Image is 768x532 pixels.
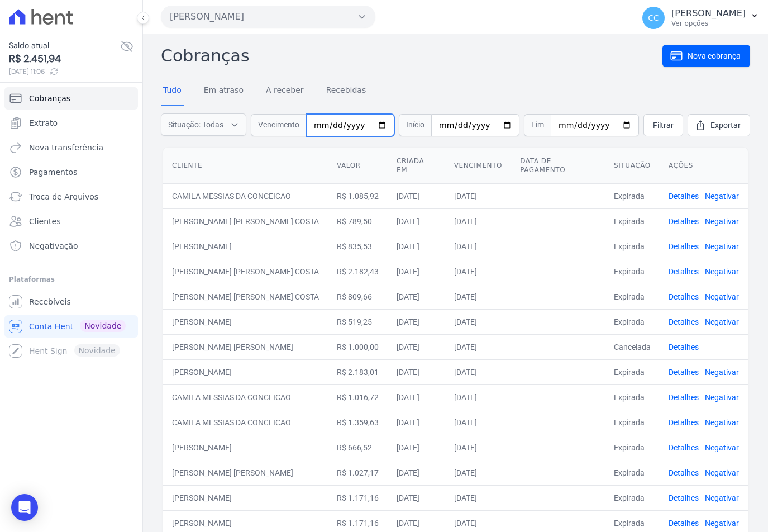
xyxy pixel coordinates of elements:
[445,208,511,234] td: [DATE]
[710,120,741,131] span: Exportar
[705,393,739,402] a: Negativar
[388,234,445,259] td: [DATE]
[29,191,98,202] span: Troca de Arquivos
[669,217,699,226] a: Detalhes
[605,410,660,435] td: Expirada
[328,208,388,234] td: R$ 789,50
[605,208,660,234] td: Expirada
[163,148,328,184] th: Cliente
[388,309,445,334] td: [DATE]
[669,192,699,201] a: Detalhes
[605,359,660,384] td: Expirada
[29,296,71,307] span: Recebíveis
[605,259,660,284] td: Expirada
[168,119,223,130] span: Situação: Todas
[4,112,138,134] a: Extrato
[705,192,739,201] a: Negativar
[669,393,699,402] a: Detalhes
[388,359,445,384] td: [DATE]
[705,468,739,477] a: Negativar
[29,167,77,178] span: Pagamentos
[163,435,328,460] td: [PERSON_NAME]
[705,292,739,301] a: Negativar
[705,242,739,251] a: Negativar
[388,284,445,309] td: [DATE]
[445,284,511,309] td: [DATE]
[671,19,746,28] p: Ver opções
[328,435,388,460] td: R$ 666,52
[251,114,306,136] span: Vencimento
[163,410,328,435] td: CAMILA MESSIAS DA CONCEICAO
[11,494,38,521] div: Open Intercom Messenger
[445,460,511,485] td: [DATE]
[9,273,133,286] div: Plataformas
[705,443,739,452] a: Negativar
[328,148,388,184] th: Valor
[328,359,388,384] td: R$ 2.183,01
[161,6,375,28] button: [PERSON_NAME]
[399,114,431,136] span: Início
[9,87,133,362] nav: Sidebar
[163,485,328,510] td: [PERSON_NAME]
[388,410,445,435] td: [DATE]
[163,208,328,234] td: [PERSON_NAME] [PERSON_NAME] COSTA
[163,334,328,359] td: [PERSON_NAME] [PERSON_NAME]
[163,384,328,410] td: CAMILA MESSIAS DA CONCEICAO
[669,267,699,276] a: Detalhes
[605,148,660,184] th: Situação
[705,217,739,226] a: Negativar
[328,485,388,510] td: R$ 1.171,16
[328,183,388,208] td: R$ 1.085,92
[324,77,369,106] a: Recebidas
[9,66,120,77] span: [DATE] 11:06
[161,77,184,106] a: Tudo
[705,267,739,276] a: Negativar
[445,259,511,284] td: [DATE]
[705,493,739,502] a: Negativar
[29,321,73,332] span: Conta Hent
[328,259,388,284] td: R$ 2.182,43
[669,519,699,528] a: Detalhes
[445,334,511,359] td: [DATE]
[605,485,660,510] td: Expirada
[202,77,246,106] a: Em atraso
[605,309,660,334] td: Expirada
[445,234,511,259] td: [DATE]
[388,183,445,208] td: [DATE]
[705,519,739,528] a: Negativar
[388,259,445,284] td: [DATE]
[605,334,660,359] td: Cancelada
[445,183,511,208] td: [DATE]
[388,384,445,410] td: [DATE]
[524,114,551,136] span: Fim
[671,8,746,19] p: [PERSON_NAME]
[705,317,739,326] a: Negativar
[161,43,662,68] h2: Cobranças
[445,359,511,384] td: [DATE]
[29,117,58,129] span: Extrato
[669,368,699,377] a: Detalhes
[163,259,328,284] td: [PERSON_NAME] [PERSON_NAME] COSTA
[605,435,660,460] td: Expirada
[163,460,328,485] td: [PERSON_NAME] [PERSON_NAME]
[328,334,388,359] td: R$ 1.000,00
[605,284,660,309] td: Expirada
[445,485,511,510] td: [DATE]
[445,384,511,410] td: [DATE]
[163,359,328,384] td: [PERSON_NAME]
[4,235,138,257] a: Negativação
[9,51,120,66] span: R$ 2.451,94
[688,50,741,61] span: Nova cobrança
[328,309,388,334] td: R$ 519,25
[29,240,78,251] span: Negativação
[163,309,328,334] td: [PERSON_NAME]
[669,317,699,326] a: Detalhes
[4,291,138,313] a: Recebíveis
[643,114,683,136] a: Filtrar
[4,161,138,183] a: Pagamentos
[669,468,699,477] a: Detalhes
[705,418,739,427] a: Negativar
[163,183,328,208] td: CAMILA MESSIAS DA CONCEICAO
[660,148,748,184] th: Ações
[388,334,445,359] td: [DATE]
